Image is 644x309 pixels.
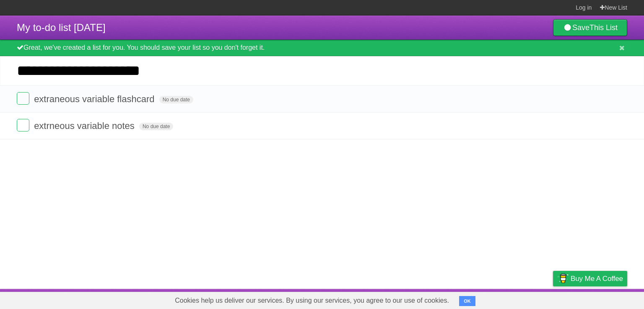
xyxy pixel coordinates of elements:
span: Cookies help us deliver our services. By using our services, you agree to our use of cookies. [166,292,457,309]
img: Buy me a coffee [557,271,569,286]
a: SaveThis List [553,19,627,36]
label: Done [17,119,29,131]
span: No due date [159,96,193,103]
a: Terms [514,291,532,307]
a: Suggest a feature [574,291,627,307]
a: About [441,291,459,307]
a: Developers [469,291,503,307]
span: Buy me a coffee [571,271,623,286]
a: Buy me a coffee [553,271,627,286]
a: Privacy [542,291,564,307]
span: My to-do list [DATE] [17,22,106,33]
span: extraneous variable flashcard [34,94,156,104]
b: This List [589,23,618,32]
span: No due date [139,123,173,130]
span: extrneous variable notes [34,121,137,131]
button: OK [459,296,475,306]
label: Done [17,92,29,105]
